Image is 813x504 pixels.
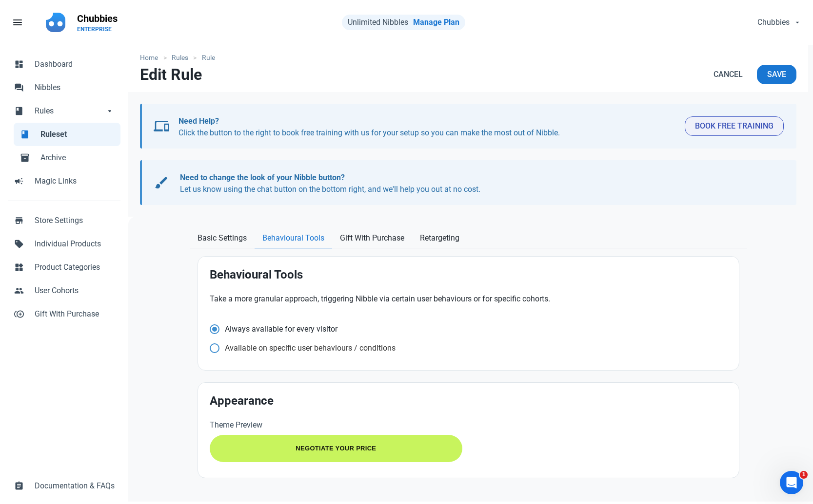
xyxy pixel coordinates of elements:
button: Book Free Training [685,116,784,136]
p: Chubbies [77,12,118,25]
span: NEGOTIATE YOUR PRICE [296,445,376,452]
p: Let us know using the chat button on the bottom right, and we'll help you out at no cost. [180,172,774,195]
span: store [14,215,24,224]
a: control_point_duplicateGift With Purchase [8,302,120,326]
span: User Cohorts [35,285,115,297]
span: Retargeting [420,232,459,244]
a: Manage Plan [413,18,459,27]
p: ENTERPRISE [77,25,118,33]
a: forumNibbles [8,76,120,99]
label: Theme Preview [210,419,463,431]
span: Store Settings [35,215,115,226]
a: Cancel [703,65,753,84]
span: Unlimited Nibbles [348,18,408,27]
a: peopleUser Cohorts [8,279,120,302]
a: ChubbiesENTERPRISE [71,8,123,37]
span: Product Categories [35,261,115,273]
span: Behavioural Tools [262,232,324,244]
span: brush [154,175,169,190]
span: Dashboard [35,58,115,70]
nav: breadcrumbs [128,45,808,65]
a: bookRulesarrow_drop_down [8,99,120,123]
span: Always available for every visitor [219,324,337,334]
button: NEGOTIATE YOUR PRICE [210,435,463,462]
span: widgets [14,261,24,271]
a: bookRuleset [14,123,120,146]
span: Rules [35,105,105,117]
a: sellIndividual Products [8,232,120,256]
a: campaignMagic Links [8,169,120,193]
span: Available on specific user behaviours / conditions [219,343,396,353]
a: Rules [167,53,194,63]
a: widgetsProduct Categories [8,256,120,279]
h2: Appearance [210,394,727,408]
span: devices [154,118,169,134]
span: people [14,285,24,295]
span: Magic Links [35,175,115,187]
span: Gift With Purchase [340,232,404,244]
span: dashboard [14,58,24,68]
a: dashboardDashboard [8,53,120,76]
span: menu [12,17,23,28]
span: Save [767,69,786,80]
span: assignment [14,480,24,490]
span: Gift With Purchase [35,308,115,320]
button: Chubbies [749,13,807,32]
b: Need to change the look of your Nibble button? [180,173,345,182]
span: 1 [800,471,808,479]
span: Cancel [714,69,743,80]
h1: Edit Rule [140,66,202,83]
span: Archive [40,152,115,164]
p: Click the button to the right to book free training with us for your setup so you can make the mo... [178,115,677,139]
span: Basic Settings [198,232,247,244]
a: Home [140,53,163,63]
span: Chubbies [757,17,790,28]
span: campaign [14,175,24,185]
a: inventory_2Archive [14,146,120,169]
span: control_point_duplicate [14,308,24,318]
span: Documentation & FAQs [35,480,115,492]
span: forum [14,82,24,92]
p: Take a more granular approach, triggering Nibble via certain user behaviours or for specific coho... [210,293,727,305]
span: Book Free Training [695,120,773,132]
span: sell [14,238,24,248]
span: arrow_drop_down [105,105,115,115]
span: book [14,105,24,115]
span: Nibbles [35,82,115,93]
span: inventory_2 [20,152,30,162]
b: Need Help? [178,116,219,126]
iframe: Intercom live chat [780,471,803,494]
a: storeStore Settings [8,209,120,232]
button: Save [757,65,796,84]
h2: Behavioural Tools [210,268,727,281]
a: assignmentDocumentation & FAQs [8,474,120,498]
span: book [20,129,30,138]
span: Individual Products [35,238,115,250]
span: Ruleset [40,129,115,140]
